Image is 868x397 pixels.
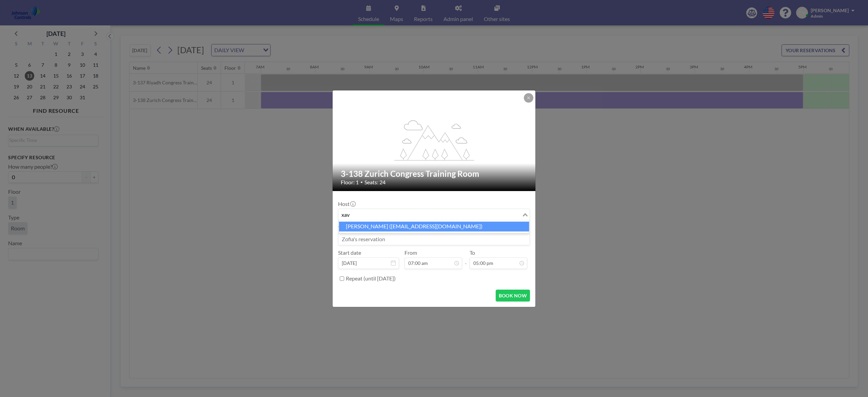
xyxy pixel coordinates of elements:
[394,120,474,160] g: flex-grow: 1.2;
[341,169,528,179] h2: 3-138 Zurich Congress Training Room
[465,252,467,267] span: -
[338,249,361,256] label: Start date
[338,233,530,245] input: Zofia's reservation
[364,179,386,186] span: Seats: 24
[405,249,417,256] label: From
[346,275,396,282] label: Repeat (until [DATE])
[338,209,530,221] div: Search for option
[496,290,530,301] button: BOOK NOW
[338,201,355,207] label: Host
[339,222,529,231] li: [PERSON_NAME] ([EMAIL_ADDRESS][DOMAIN_NAME])
[470,249,475,256] label: To
[338,225,354,232] label: Title
[339,210,521,219] input: Search for option
[360,180,363,185] span: •
[341,179,359,186] span: Floor: 1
